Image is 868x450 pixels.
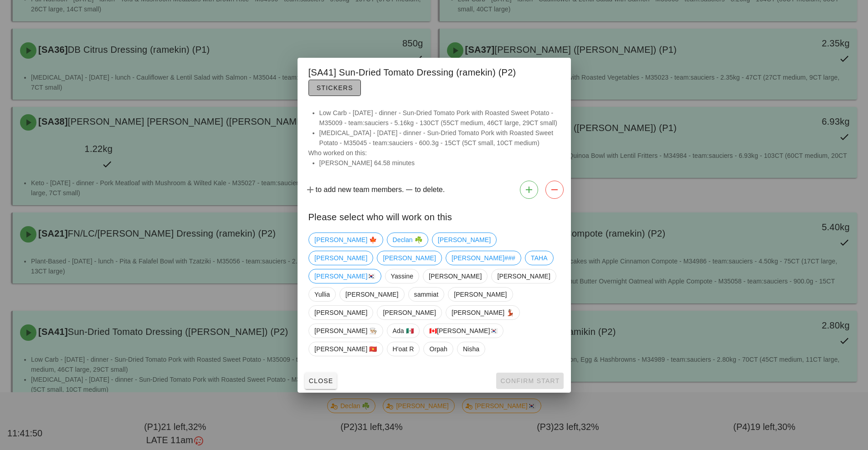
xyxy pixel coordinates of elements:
div: [SA41] Sun-Dried Tomato Dressing (ramekin) (P2) [298,58,571,101]
span: sammiat [414,288,438,301]
span: [PERSON_NAME]🇰🇷 [314,269,375,283]
span: [PERSON_NAME] 🍁 [314,233,377,247]
span: Orpah [429,342,447,356]
span: [PERSON_NAME] [497,269,550,283]
span: [PERSON_NAME] [437,233,490,247]
span: [PERSON_NAME] [314,251,367,265]
span: Close [308,377,334,384]
span: Yullia [314,288,330,301]
span: [PERSON_NAME] [345,288,398,301]
button: Close [305,373,337,389]
span: [PERSON_NAME] [383,251,436,265]
span: Stickers [316,84,353,91]
span: H'oat R [392,342,414,356]
span: [PERSON_NAME] 👨🏼‍🍳 [314,324,377,338]
li: [MEDICAL_DATA] - [DATE] - dinner - Sun-Dried Tomato Pork with Roasted Sweet Potato - M35045 - tea... [319,128,560,148]
div: Who worked on this: [298,108,571,177]
span: [PERSON_NAME]### [451,251,515,265]
li: [PERSON_NAME] 64.58 minutes [319,158,560,168]
li: Low Carb - [DATE] - dinner - Sun-Dried Tomato Pork with Roasted Sweet Potato - M35009 - team:sauc... [319,108,560,128]
span: 🇨🇦[PERSON_NAME]🇰🇷 [429,324,498,338]
span: [PERSON_NAME] [314,306,367,319]
span: [PERSON_NAME] 🇻🇳 [314,342,377,356]
div: Please select who will work on this [298,202,571,229]
span: TAHA [531,251,548,265]
span: [PERSON_NAME] 💃🏽 [451,306,514,319]
button: Stickers [308,80,361,96]
span: [PERSON_NAME] [383,306,436,319]
span: Ada 🇲🇽 [392,324,413,338]
span: Nisha [462,342,479,356]
span: [PERSON_NAME] [429,269,482,283]
span: Yassine [390,269,413,283]
span: Declan ☘️ [392,233,422,247]
div: to add new team members. to delete. [298,177,571,202]
span: [PERSON_NAME] [454,288,507,301]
